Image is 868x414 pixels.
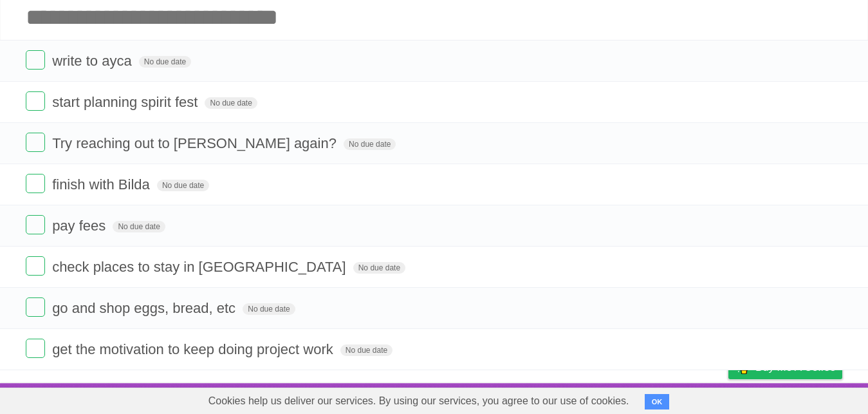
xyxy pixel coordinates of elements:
span: write to ayca [52,53,135,69]
label: Done [26,215,45,234]
a: About [557,386,584,411]
span: get the motivation to keep doing project work [52,341,337,357]
span: No due date [344,138,396,150]
label: Done [26,50,45,70]
label: Done [26,339,45,358]
span: finish with Bilda [52,176,153,193]
a: Privacy [712,386,745,411]
span: Try reaching out to [PERSON_NAME] again? [52,135,340,151]
label: Done [26,174,45,193]
button: OK [645,394,670,409]
span: pay fees [52,218,109,234]
span: No due date [157,180,209,191]
span: No due date [139,56,191,68]
span: No due date [340,344,392,356]
label: Done [26,297,45,317]
label: Done [26,91,45,111]
a: Developers [600,386,652,411]
span: Cookies help us deliver our services. By using our services, you agree to our use of cookies. [196,388,642,414]
span: No due date [113,221,165,232]
span: check places to stay in [GEOGRAPHIC_DATA] [52,259,349,275]
span: No due date [205,97,257,109]
label: Done [26,133,45,152]
a: Suggest a feature [761,386,842,411]
span: No due date [243,303,295,315]
span: go and shop eggs, bread, etc [52,300,239,316]
a: Terms [668,386,696,411]
span: Buy me a coffee [755,356,836,379]
label: Done [26,256,45,276]
span: No due date [353,262,405,274]
span: start planning spirit fest [52,94,201,110]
